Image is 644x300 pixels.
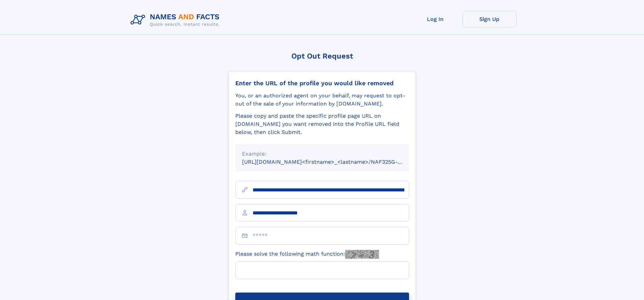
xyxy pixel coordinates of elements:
[235,112,409,136] div: Please copy and paste the specific profile page URL on [DOMAIN_NAME] you want removed into the Pr...
[235,92,409,108] div: You, or an authorized agent on your behalf, may request to opt-out of the sale of your informatio...
[242,150,402,158] div: Example:
[128,11,225,29] img: Logo Names and Facts
[242,159,422,165] small: [URL][DOMAIN_NAME]<firstname>_<lastname>/NAF325G-xxxxxxxx
[462,11,517,27] a: Sign Up
[228,52,416,60] div: Opt Out Request
[408,11,462,27] a: Log In
[235,79,409,87] div: Enter the URL of the profile you would like removed
[235,250,379,259] label: Please solve the following math function:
